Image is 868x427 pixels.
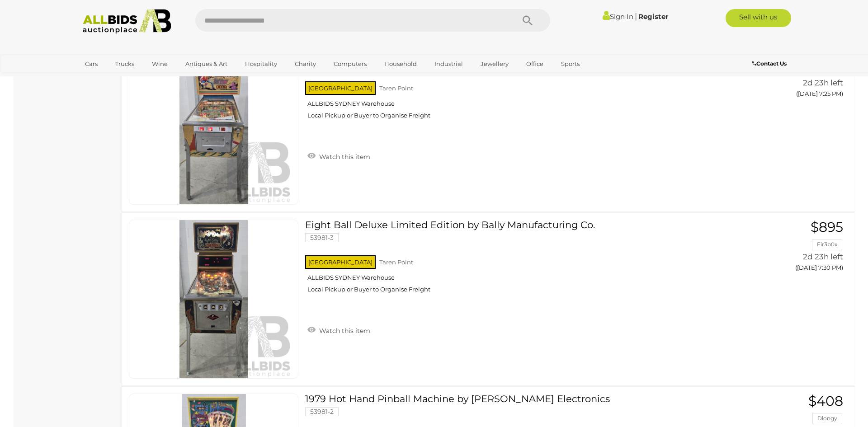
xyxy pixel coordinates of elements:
[312,220,726,300] a: Eight Ball Deluxe Limited Edition by Bally Manufacturing Co. 53981-3 [GEOGRAPHIC_DATA] Taren Poin...
[317,153,370,161] span: Watch this item
[179,56,233,71] a: Antiques & Art
[79,71,155,86] a: [GEOGRAPHIC_DATA]
[555,56,585,71] a: Sports
[378,56,423,71] a: Household
[752,59,789,69] a: Contact Us
[312,46,726,126] a: Fast Draw by [PERSON_NAME] & Co. 53981-4 [GEOGRAPHIC_DATA] Taren Point ALLBIDS SYDNEY Warehouse L...
[638,12,668,21] a: Register
[739,220,845,276] a: $895 Fir3b0x 2d 23h left ([DATE] 7:30 PM)
[135,220,293,378] img: 53981-3a.jpg
[109,56,140,71] a: Trucks
[79,56,104,71] a: Cars
[239,56,283,71] a: Hospitality
[429,56,469,71] a: Industrial
[289,56,322,71] a: Charity
[317,327,370,335] span: Watch this item
[635,11,637,21] span: |
[328,56,373,71] a: Computers
[78,9,176,34] img: Allbids.com.au
[146,56,174,71] a: Wine
[739,46,845,102] a: $427 Toony 2d 23h left ([DATE] 7:25 PM)
[505,9,550,32] button: Search
[726,9,791,27] a: Sell with us
[603,12,633,21] a: Sign In
[305,149,373,163] a: Watch this item
[305,323,373,337] a: Watch this item
[808,393,843,409] span: $408
[475,56,514,71] a: Jewellery
[135,46,293,204] img: 53981-4a.jpg
[811,219,843,235] span: $895
[752,60,787,67] b: Contact Us
[520,56,549,71] a: Office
